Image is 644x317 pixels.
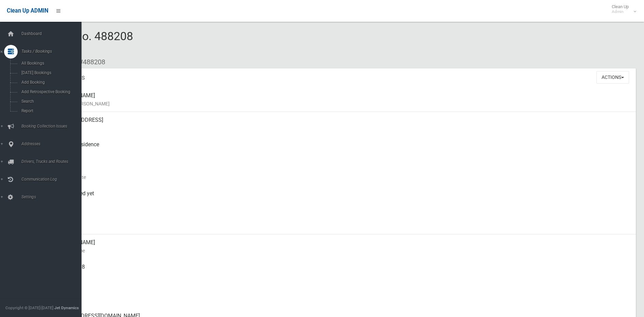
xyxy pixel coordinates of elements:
span: Clean Up [608,4,636,14]
span: Booking Collection Issues [19,124,87,129]
small: Collection Date [54,173,630,181]
small: Admin [612,9,629,14]
small: Mobile [54,271,630,279]
div: 0451933118 [54,259,630,283]
small: Landline [54,296,630,304]
li: #488208 [74,56,105,68]
span: All Bookings [19,61,81,66]
small: Zone [54,222,630,230]
div: Not collected yet [54,185,630,210]
span: Copyright © [DATE]-[DATE] [5,305,53,310]
span: Drivers, Trucks and Routes [19,159,87,164]
span: [DATE] Bookings [19,70,81,75]
span: Report [19,109,81,113]
div: [DATE] [54,161,630,185]
small: Name of [PERSON_NAME] [54,100,630,108]
span: Communication Log [19,177,87,182]
span: Add Retrospective Booking [19,89,81,94]
span: Settings [19,195,87,199]
small: Pickup Point [54,149,630,157]
small: Contact Name [54,247,630,255]
span: Tasks / Bookings [19,49,87,54]
span: Search [19,99,81,104]
small: Address [54,124,630,132]
div: [PERSON_NAME] [54,234,630,259]
button: Actions [596,71,629,84]
div: None given [54,283,630,308]
span: Add Booking [19,80,81,85]
strong: Jet Dynamics [54,305,79,310]
div: [STREET_ADDRESS] [54,112,630,136]
small: Collected At [54,198,630,206]
div: Front of Residence [54,136,630,161]
span: Dashboard [19,31,87,36]
span: Clean Up ADMIN [7,7,48,14]
div: [DATE] [54,210,630,234]
span: Booking No. 488208 [30,29,133,56]
div: [PERSON_NAME] [54,87,630,112]
span: Addresses [19,141,87,146]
